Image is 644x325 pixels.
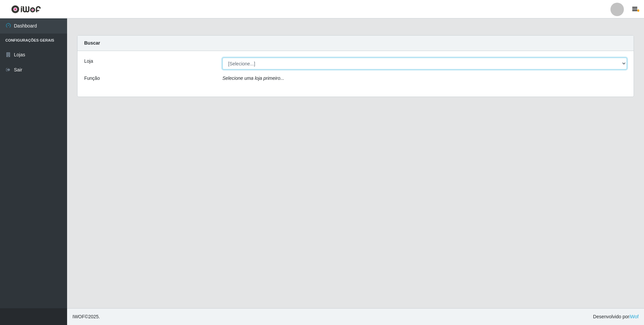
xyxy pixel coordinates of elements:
[593,313,639,320] span: Desenvolvido por
[72,314,85,319] span: IWOF
[629,314,639,319] a: iWof
[84,40,100,46] strong: Buscar
[11,5,41,13] img: CoreUI Logo
[84,58,93,65] label: Loja
[72,313,100,320] span: © 2025 .
[222,75,284,81] i: Selecione uma loja primeiro...
[84,75,100,82] label: Função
